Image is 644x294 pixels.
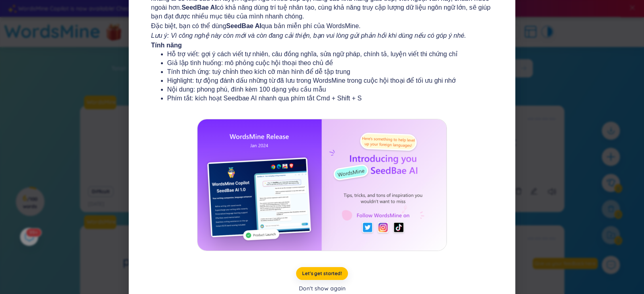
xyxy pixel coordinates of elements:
li: Giả lập tình huống: mô phỏng cuộc hội thoại theo chủ đề [167,59,477,67]
li: Nội dung: phong phú, đính kèm 100 dạng yêu cầu mẫu [167,85,477,94]
div: Don't show again [299,284,346,293]
button: Let's get started! [296,267,348,280]
b: Tính năng [151,42,182,49]
b: SeedBae AI [181,4,216,11]
li: Highlight: tự động đánh dấu những từ đã lưu trong WordsMine trong cuộc hội thoại để tối ưu ghi nhớ [167,76,477,85]
li: Hỗ trợ viết: gợi ý cách viết tự nhiên, câu đồng nghĩa, sửa ngữ pháp, chính tả, luyện viết thi chứ... [167,50,477,59]
li: Tính thích ứng: tuỳ chỉnh theo kích cỡ màn hình để dễ tập trung [167,67,477,76]
span: Let's get started! [302,270,342,277]
i: Lưu ý: Vì công nghệ này còn mới và còn đang cải thiện, bạn vui lòng gửi phản hồi khi dùng nếu có ... [151,32,466,39]
li: Phím tắt: kích hoạt Seedbae AI nhanh qua phím tắt Cmd + Shift + S [167,94,477,103]
span: Đặc biệt, bạn có thể dùng qua bản miễn phí của WordsMine. [151,22,493,31]
b: SeedBae AI [226,22,261,29]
